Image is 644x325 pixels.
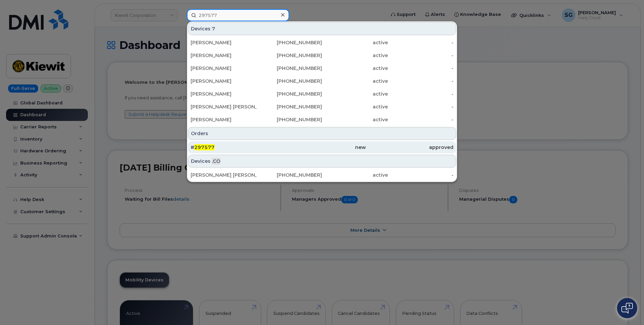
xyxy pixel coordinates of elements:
div: - [388,78,454,84]
div: [PHONE_NUMBER] [256,39,322,46]
a: [PERSON_NAME][PHONE_NUMBER]active- [188,36,456,49]
div: - [388,65,454,72]
div: [PERSON_NAME] [191,65,256,72]
div: - [388,103,454,110]
div: [PERSON_NAME] [191,52,256,59]
a: [PERSON_NAME][PHONE_NUMBER]active- [188,114,456,126]
a: [PERSON_NAME][PHONE_NUMBER]active- [188,62,456,74]
a: [PERSON_NAME] [PERSON_NAME][PHONE_NUMBER]active- [188,169,456,181]
div: active [322,39,388,46]
div: [PHONE_NUMBER] [256,78,322,84]
div: [PHONE_NUMBER] [256,116,322,123]
div: [PERSON_NAME] [PERSON_NAME] [191,172,256,178]
div: [PERSON_NAME] [PERSON_NAME] [191,103,256,110]
div: approved [366,144,453,151]
div: new [278,144,366,151]
a: [PERSON_NAME][PHONE_NUMBER]active- [188,75,456,87]
div: active [322,116,388,123]
div: active [322,172,388,178]
div: - [388,52,454,59]
span: 7 [212,25,215,32]
div: Devices [188,22,456,35]
div: [PERSON_NAME] [191,116,256,123]
div: [PHONE_NUMBER] [256,91,322,97]
div: Devices [188,155,456,168]
span: .CO [212,158,220,165]
a: [PERSON_NAME][PHONE_NUMBER]active- [188,49,456,61]
div: active [322,91,388,97]
div: [PHONE_NUMBER] [256,172,322,178]
div: active [322,103,388,110]
div: - [388,91,454,97]
div: active [322,78,388,84]
span: 297577 [194,144,215,150]
a: [PERSON_NAME] [PERSON_NAME][PHONE_NUMBER]active- [188,101,456,113]
div: # [191,144,278,151]
img: Open chat [621,303,633,314]
div: active [322,65,388,72]
div: - [388,39,454,46]
div: [PERSON_NAME] [191,91,256,97]
div: Orders [188,127,456,140]
div: [PERSON_NAME] [191,39,256,46]
div: [PHONE_NUMBER] [256,103,322,110]
div: [PHONE_NUMBER] [256,52,322,59]
div: active [322,52,388,59]
div: - [388,172,454,178]
a: [PERSON_NAME][PHONE_NUMBER]active- [188,88,456,100]
a: #297577newapproved [188,141,456,153]
div: [PHONE_NUMBER] [256,65,322,72]
div: [PERSON_NAME] [191,78,256,84]
div: - [388,116,454,123]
